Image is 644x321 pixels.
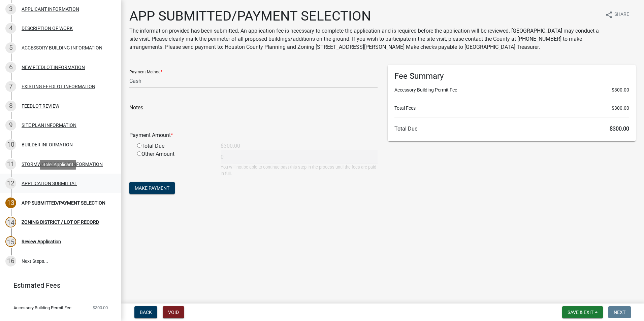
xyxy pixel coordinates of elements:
span: Next [614,310,625,315]
div: 5 [5,42,16,53]
div: 8 [5,101,16,111]
div: DESCRIPTION OF WORK [22,26,73,31]
li: Accessory Building Permit Fee [394,86,629,94]
div: 9 [5,120,16,131]
button: shareShare [600,8,635,21]
p: The information provided has been submitted. An application fee is necessary to complete the appl... [129,27,600,51]
div: 3 [5,4,16,14]
div: FEEDLOT REVIEW [22,104,59,108]
div: 11 [5,159,16,170]
div: 14 [5,217,16,227]
div: APPLICATION SUBMITTAL [22,181,77,186]
div: 15 [5,236,16,247]
div: APPLICANT INFORMATION [22,7,79,11]
div: 12 [5,178,16,189]
div: Total Due [132,142,216,150]
button: Next [608,306,631,318]
div: 10 [5,139,16,150]
div: 6 [5,62,16,73]
div: Review Application [22,239,61,244]
li: Total Fees [394,105,629,112]
button: Back [134,306,157,318]
div: Payment Amount [124,131,383,139]
button: Save & Exit [562,306,603,318]
h6: Total Due [394,126,629,132]
div: EXISTING FEEDLOT INFORMATION [22,84,95,89]
div: APP SUBMITTED/PAYMENT SELECTION [22,201,105,205]
h6: Fee Summary [394,71,629,81]
div: ACCESSORY BUILDING INFORMATION [22,45,102,50]
div: Other Amount [132,150,216,177]
h1: APP SUBMITTED/PAYMENT SELECTION [129,8,600,24]
span: $300.00 [612,105,629,112]
span: Make Payment [135,185,169,191]
button: Void [163,306,184,318]
div: Role: Applicant [40,160,76,170]
span: Accessory Building Permit Fee [13,306,71,310]
button: Make Payment [129,182,175,194]
span: $300.00 [610,126,629,132]
div: 13 [5,198,16,208]
div: 4 [5,23,16,34]
span: $300.00 [93,306,108,310]
div: 7 [5,81,16,92]
div: SITE PLAN INFORMATION [22,123,76,128]
div: 16 [5,256,16,266]
div: ZONING DISTRICT / LOT OF RECORD [22,220,99,224]
div: NEW FEEDLOT INFORMATION [22,65,85,70]
span: Back [140,310,152,315]
span: Share [614,11,629,19]
span: $300.00 [612,86,629,94]
a: Estimated Fees [5,279,110,292]
i: share [605,11,613,19]
span: Save & Exit [568,310,593,315]
div: BUILDER INFORMATION [22,142,73,147]
div: STORMWATER PERMIT INFORMATION [22,162,103,167]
